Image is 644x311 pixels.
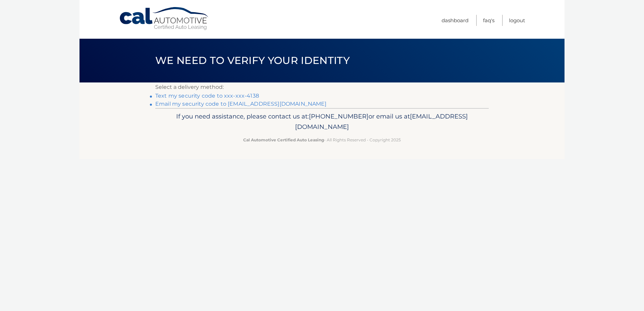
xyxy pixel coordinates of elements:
a: Cal Automotive [119,7,210,31]
strong: Cal Automotive Certified Auto Leasing [243,137,324,142]
a: FAQ's [483,15,494,26]
a: Dashboard [442,15,469,26]
span: We need to verify your identity [155,54,350,67]
p: If you need assistance, please contact us at: or email us at [160,111,484,133]
p: Select a delivery method: [155,82,489,92]
a: Text my security code to xxx-xxx-4138 [155,93,259,99]
p: - All Rights Reserved - Copyright 2025 [160,136,484,143]
a: Logout [509,15,525,26]
a: Email my security code to [EMAIL_ADDRESS][DOMAIN_NAME] [155,101,327,107]
span: [PHONE_NUMBER] [309,112,368,120]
